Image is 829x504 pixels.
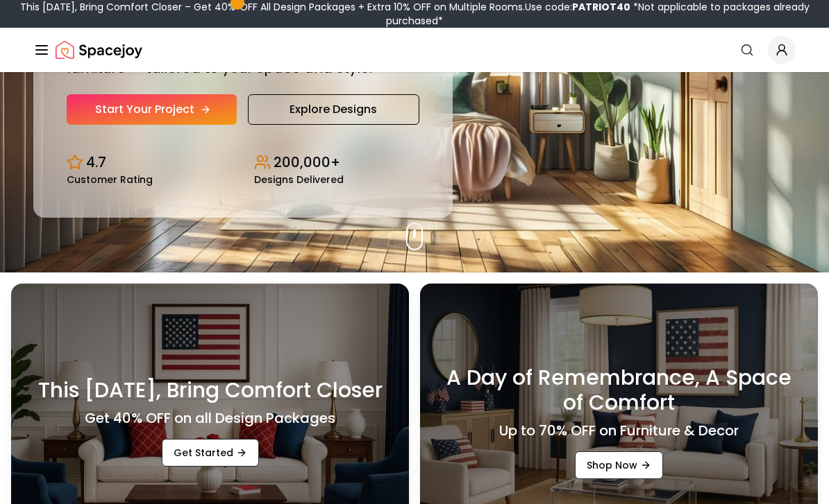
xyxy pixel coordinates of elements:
a: Spacejoy [56,36,142,64]
h3: This [DATE], Bring Comfort Closer [38,378,383,403]
h3: A Day of Remembrance, A Space of Comfort [437,365,801,415]
div: Design stats [67,141,419,184]
p: 200,000+ [274,153,340,172]
h4: Get 40% OFF on all Design Packages [85,408,335,428]
nav: Global [33,28,796,72]
p: 4.7 [86,153,106,172]
a: Start Your Project [67,94,237,125]
small: Customer Rating [67,175,153,184]
img: Spacejoy Logo [56,36,142,64]
a: Get Started [162,439,259,467]
small: Designs Delivered [254,175,344,184]
a: Shop Now [575,451,663,479]
h4: Up to 70% OFF on Furniture & Decor [499,421,739,440]
a: Explore Designs [248,94,419,125]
